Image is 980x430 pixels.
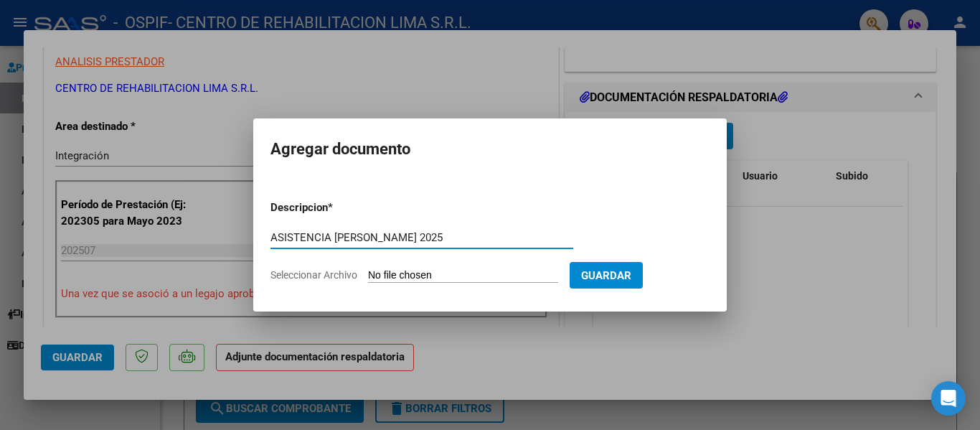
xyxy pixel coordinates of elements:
button: Guardar [570,262,643,289]
p: Descripcion [270,200,402,216]
h2: Agregar documento [270,136,710,163]
span: Seleccionar Archivo [270,269,357,281]
div: Open Intercom Messenger [931,381,966,416]
span: Guardar [581,269,631,282]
